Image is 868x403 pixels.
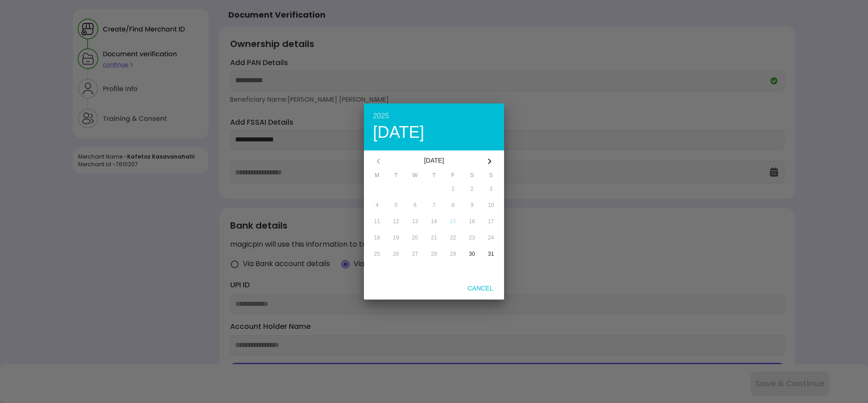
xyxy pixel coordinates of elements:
button: 10 [481,197,500,213]
span: T [425,172,443,181]
button: 1 [443,181,462,197]
button: 16 [462,214,481,229]
span: 26 [393,251,399,257]
span: 23 [469,234,475,241]
span: S [462,172,481,181]
span: 6 [414,202,417,208]
button: 29 [443,246,462,262]
button: 23 [462,230,481,245]
button: 17 [481,214,500,229]
button: 11 [368,214,387,229]
span: 3 [490,186,493,192]
button: 31 [481,246,500,262]
span: 2 [471,186,474,192]
span: 11 [374,218,380,225]
span: 28 [431,251,437,257]
span: 31 [488,251,494,257]
span: 12 [393,218,399,225]
button: 26 [387,246,406,262]
span: 5 [395,202,398,208]
span: Cancel [460,285,500,292]
span: 16 [469,218,475,225]
button: 2 [462,181,481,197]
span: 24 [488,234,494,241]
span: 25 [374,251,380,257]
button: 4 [368,197,387,213]
span: 4 [376,202,379,208]
span: T [387,172,406,181]
span: 22 [450,234,456,241]
button: 20 [406,230,425,245]
span: M [368,172,387,181]
span: F [443,172,462,181]
button: 8 [443,197,462,213]
button: 3 [481,181,500,197]
span: 19 [393,234,399,241]
span: 14 [431,218,437,225]
span: 17 [488,218,494,225]
button: 5 [387,197,406,213]
span: 20 [412,234,418,241]
span: W [406,172,425,181]
span: 7 [433,202,436,208]
span: 15 [450,218,456,225]
button: 27 [406,246,425,262]
span: 21 [431,234,437,241]
button: 21 [425,230,443,245]
button: 28 [425,246,443,262]
span: 10 [488,202,494,208]
button: 7 [425,197,443,213]
span: 1 [452,186,455,192]
button: 22 [443,230,462,245]
span: 27 [412,251,418,257]
span: 9 [471,202,474,208]
span: 30 [469,251,475,257]
button: 14 [425,214,443,229]
button: 24 [481,230,500,245]
button: 18 [368,230,387,245]
button: 13 [406,214,425,229]
span: S [481,172,500,181]
button: 19 [387,230,406,245]
div: [DATE] [389,150,479,172]
div: 2025 [373,112,495,120]
button: 6 [406,197,425,213]
button: 9 [462,197,481,213]
div: [DATE] [373,124,495,141]
button: Cancel [460,280,500,296]
button: 25 [368,246,387,262]
button: 15 [443,214,462,229]
span: 29 [450,251,456,257]
button: 12 [387,214,406,229]
button: 30 [462,246,481,262]
span: 18 [374,234,380,241]
span: 8 [452,202,455,208]
span: 13 [412,218,418,225]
